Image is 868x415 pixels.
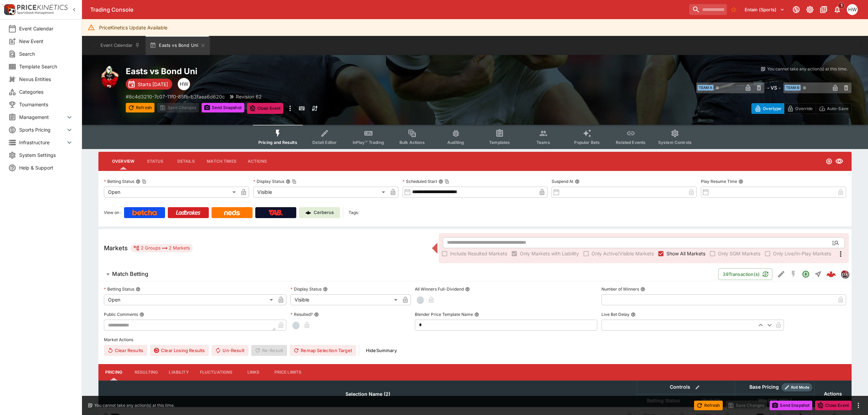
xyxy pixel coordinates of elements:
button: Open [800,268,812,280]
button: Override [784,103,816,114]
span: Only Active/Visible Markets [592,250,654,257]
span: InPlay™ Trading [353,140,384,145]
button: Toggle light/dark mode [804,3,816,16]
img: PriceKinetics Logo [2,3,16,16]
p: Betting Status [104,286,134,292]
h5: Markets [104,244,128,252]
button: Notifications [831,3,843,16]
p: Display Status [253,178,284,184]
button: Close Event [815,401,852,410]
label: Market Actions [104,335,846,345]
button: Suspend At [575,179,580,184]
div: 2 Groups 2 Markets [133,244,190,252]
button: Event Calendar [96,36,144,55]
span: Categories [19,88,73,95]
button: Scheduled StartCopy To Clipboard [438,179,443,184]
p: Resulted? [290,311,313,317]
img: Neds [224,210,240,215]
div: b40c6b84-5fe3-45a7-986c-92c75e5e727e [826,269,836,279]
span: Template Search [19,63,73,70]
button: Overview [107,153,140,170]
span: Team A [697,85,714,91]
p: Betting Status [104,178,134,184]
p: All Winners Full-Dividend [415,286,464,292]
p: Play Resume Time [701,178,737,184]
p: Blender Price Template Name [415,311,473,317]
button: Match Betting [98,267,718,281]
p: Starts [DATE] [138,81,168,88]
p: Copy To Clipboard [126,93,225,100]
a: b40c6b84-5fe3-45a7-986c-92c75e5e727e [824,267,838,281]
button: Actions [242,153,273,170]
input: search [689,4,727,15]
button: Match Times [201,153,242,170]
label: View on : [104,207,121,218]
div: Event type filters [253,125,697,149]
button: Send Snapshot [202,103,244,112]
button: Copy To Clipboard [142,179,147,184]
p: Revision 62 [236,93,262,100]
button: Details [171,153,201,170]
img: TabNZ [269,210,283,215]
span: Help & Support [19,164,73,171]
th: Actions [814,380,851,407]
img: PriceKinetics [17,5,68,10]
button: Resulted? [314,312,319,317]
svg: Visible [835,157,843,165]
button: Refresh [126,103,154,112]
button: Edit Detail [775,268,787,280]
button: Send Snapshot [770,401,812,410]
button: Public Comments [139,312,144,317]
p: Cerberus [314,209,334,216]
div: Visible [290,294,400,305]
span: Infrastructure [19,139,65,146]
label: Tags: [349,207,359,218]
p: You cannot take any action(s) at this time. [94,402,175,409]
button: Play Resume Time [738,179,743,184]
button: Display StatusCopy To Clipboard [286,179,290,184]
div: Visible [253,187,388,198]
svg: More [837,250,845,258]
span: Pricing and Results [258,140,297,145]
button: No Bookmarks [728,4,739,15]
div: Start From [751,103,852,114]
button: Refresh [694,401,723,410]
span: Related Events [616,140,646,145]
button: Number of Winners [640,287,645,292]
button: Status [140,153,171,170]
button: Blender Price Template Name [474,312,479,317]
span: Management [19,113,65,121]
h2: Copy To Clipboard [126,66,489,77]
svg: Open [826,158,832,165]
span: Auditing [447,140,464,145]
button: Pricing [98,364,129,380]
div: Base Pricing [747,383,782,391]
span: Nexus Entities [19,76,73,83]
a: Cerberus [299,207,340,218]
div: Trading Console [90,6,687,13]
div: Harrison Walker [847,4,858,15]
span: Search [19,50,73,57]
img: Betcha [132,210,157,215]
p: Live Bet Delay [601,311,629,317]
span: Templates [489,140,510,145]
button: Fluctuations [194,364,238,380]
span: Roll Mode [788,385,812,390]
span: Re-Result [251,345,287,356]
p: Overtype [763,105,781,112]
div: PriceKinetics Update Available [99,21,167,34]
button: Clear Results [104,345,147,356]
p: Public Comments [104,311,138,317]
p: Auto-Save [827,105,849,112]
p: You cannot take any action(s) at this time. [767,66,847,72]
button: Bulk edit [693,383,702,392]
img: Cerberus [306,210,311,215]
img: logo-cerberus--red.svg [826,269,836,279]
span: Team B [785,85,801,91]
span: Selection Name (2) [338,390,398,398]
p: Override [795,105,813,112]
button: All Winners Full-Dividend [465,287,470,292]
button: 39Transaction(s) [718,268,772,280]
p: Scheduled Start [403,178,437,184]
button: HideSummary [362,345,401,356]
